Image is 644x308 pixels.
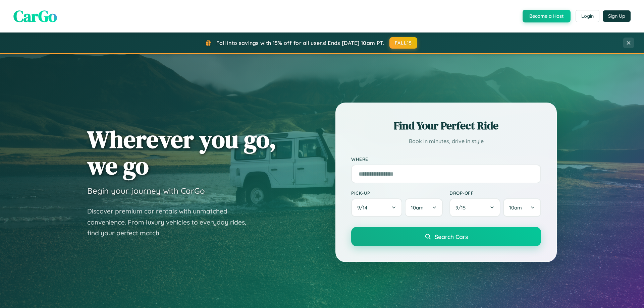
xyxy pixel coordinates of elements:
[351,198,402,217] button: 9/14
[523,10,571,22] button: Become a Host
[603,10,631,22] button: Sign Up
[351,156,541,162] label: Where
[13,5,57,27] span: CarGo
[87,186,205,196] h3: Begin your journey with CarGo
[351,118,541,133] h2: Find Your Perfect Ride
[389,37,418,49] button: FALL15
[87,206,255,239] p: Discover premium car rentals with unmatched convenience. From luxury vehicles to everyday rides, ...
[509,204,522,211] span: 10am
[503,198,541,217] button: 10am
[449,198,500,217] button: 9/15
[576,10,599,22] button: Login
[357,204,371,211] span: 9 / 14
[455,204,469,211] span: 9 / 15
[351,136,541,146] p: Book in minutes, drive in style
[435,233,468,240] span: Search Cars
[411,204,424,211] span: 10am
[351,190,443,196] label: Pick-up
[87,126,276,179] h1: Wherever you go, we go
[449,190,541,196] label: Drop-off
[405,198,443,217] button: 10am
[351,227,541,246] button: Search Cars
[216,40,384,46] span: Fall into savings with 15% off for all users! Ends [DATE] 10am PT.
